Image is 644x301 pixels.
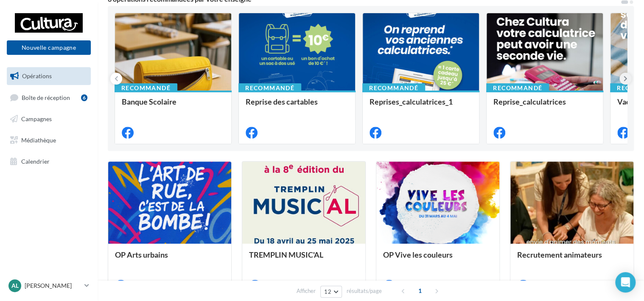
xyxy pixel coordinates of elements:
[413,284,427,298] span: 1
[5,131,92,149] a: Médiathèque
[81,94,87,101] div: 6
[246,97,318,106] span: Reprise des cartables
[7,40,91,55] button: Nouvelle campagne
[11,281,19,290] span: Al
[347,287,382,295] span: résultats/page
[615,272,636,292] div: Open Intercom Messenger
[5,67,92,85] a: Opérations
[21,115,52,122] span: Campagnes
[362,83,425,93] div: Recommandé
[5,88,92,107] a: Boîte de réception6
[22,94,70,101] span: Boîte de réception
[22,72,52,80] span: Opérations
[324,288,331,295] span: 12
[115,250,168,259] span: OP Arts urbains
[115,83,177,93] div: Recommandé
[517,250,602,259] span: Recrutement animateurs
[249,250,323,259] span: TREMPLIN MUSIC'AL
[5,110,92,128] a: Campagnes
[7,278,91,294] a: Al [PERSON_NAME]
[370,97,453,106] span: Reprises_calculatrices_1
[493,97,566,106] span: Reprise_calculatrices
[122,97,176,106] span: Banque Scolaire
[25,281,81,290] p: [PERSON_NAME]
[21,157,50,165] span: Calendrier
[320,286,342,298] button: 12
[486,83,549,93] div: Recommandé
[297,287,316,295] span: Afficher
[5,153,92,170] a: Calendrier
[21,136,56,144] span: Médiathèque
[383,250,453,259] span: OP Vive les couleurs
[238,83,301,93] div: Recommandé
